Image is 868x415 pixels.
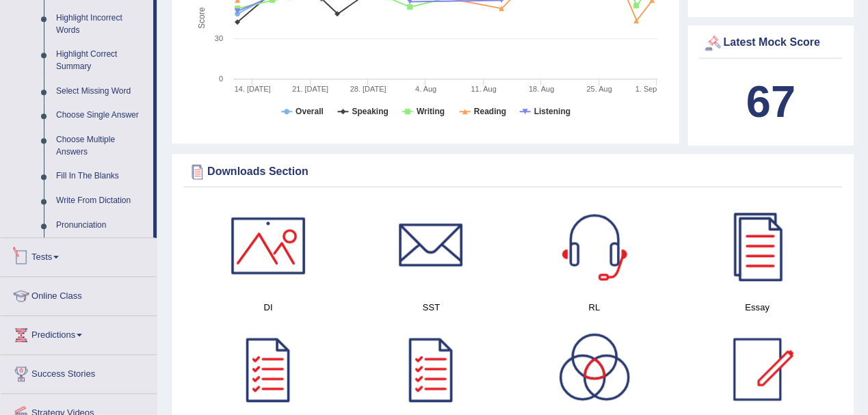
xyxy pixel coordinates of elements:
tspan: Speaking [352,107,388,116]
div: Downloads Section [187,161,839,182]
a: Choose Single Answer [50,103,153,128]
text: 0 [219,75,223,83]
tspan: Listening [534,107,570,116]
tspan: 25. Aug [586,85,611,93]
tspan: 1. Sep [635,85,657,93]
h4: DI [194,300,343,314]
tspan: 11. Aug [471,85,496,93]
tspan: Score [197,7,207,29]
tspan: 21. [DATE] [292,85,328,93]
a: Fill In The Blanks [50,164,153,189]
a: Pronunciation [50,213,153,238]
a: Success Stories [1,355,157,389]
a: Tests [1,238,157,272]
a: Highlight Incorrect Words [50,6,153,42]
a: Predictions [1,316,157,350]
text: 30 [215,34,223,42]
a: Choose Multiple Answers [50,128,153,164]
h4: SST [356,300,505,314]
h4: Essay [683,300,832,314]
b: 67 [746,77,795,126]
a: Select Missing Word [50,79,153,104]
tspan: Writing [417,107,445,116]
tspan: 28. [DATE] [350,85,386,93]
tspan: 4. Aug [415,85,436,93]
tspan: 14. [DATE] [235,85,271,93]
tspan: Reading [474,107,506,116]
div: Latest Mock Score [702,33,839,53]
h4: RL [520,300,669,314]
a: Highlight Correct Summary [50,42,153,79]
a: Online Class [1,277,157,311]
tspan: Overall [295,107,324,116]
tspan: 18. Aug [529,85,554,93]
a: Write From Dictation [50,189,153,213]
